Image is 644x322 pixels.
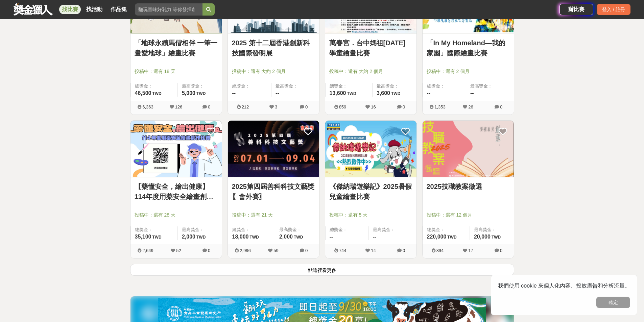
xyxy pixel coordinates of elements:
[474,226,510,233] span: 最高獎金：
[182,83,218,90] span: 最高獎金：
[232,83,267,90] span: 總獎金：
[339,248,347,253] span: 744
[427,181,510,192] a: 2025技職教案徵選
[492,235,501,240] span: TWD
[329,68,412,75] span: 投稿中：還有 大約 2 個月
[468,248,473,253] span: 17
[470,83,510,90] span: 最高獎金：
[182,234,195,240] span: 2,000
[468,104,473,109] span: 26
[196,235,206,240] span: TWD
[249,235,259,240] span: TWD
[500,104,502,109] span: 0
[240,248,251,253] span: 2,996
[142,248,153,253] span: 2,649
[498,283,630,289] span: 我們使用 cookie 來個人化內容、投放廣告和分析流量。
[436,248,444,253] span: 894
[377,90,390,96] span: 3,600
[208,104,210,109] span: 0
[135,226,173,233] span: 總獎金：
[276,90,279,96] span: --
[242,104,249,109] span: 212
[232,226,271,233] span: 總獎金：
[329,212,412,219] span: 投稿中：還有 5 天
[305,248,308,253] span: 0
[228,121,319,177] img: Cover Image
[232,90,236,96] span: --
[403,104,405,109] span: 0
[142,104,153,109] span: 6,363
[182,226,218,233] span: 最高獎金：
[447,235,456,240] span: TWD
[329,181,412,202] a: 《傑納瑞遊樂記》2025暑假兒童繪畫比賽
[152,91,161,96] span: TWD
[329,38,412,58] a: 萬春宮．台中媽祖[DATE]學童繪畫比賽
[427,226,466,233] span: 總獎金：
[427,90,431,96] span: --
[330,90,346,96] span: 13,600
[276,83,315,90] span: 最高獎金：
[152,235,161,240] span: TWD
[279,234,293,240] span: 2,000
[273,248,278,253] span: 59
[427,38,510,58] a: 「In My Homeland—我的家園」國際繪畫比賽
[373,226,412,233] span: 最高獎金：
[339,104,347,109] span: 859
[232,68,315,75] span: 投稿中：還有 大約 2 個月
[279,226,315,233] span: 最高獎金：
[403,248,405,253] span: 0
[182,90,195,96] span: 5,000
[135,234,151,240] span: 35,100
[423,121,514,177] img: Cover Image
[232,234,249,240] span: 18,000
[59,5,81,14] a: 找比賽
[371,248,376,253] span: 14
[208,248,210,253] span: 0
[135,68,218,75] span: 投稿中：還有 18 天
[371,104,376,109] span: 16
[391,91,400,96] span: TWD
[423,121,514,177] a: Cover Image
[427,83,462,90] span: 總獎金：
[597,4,630,15] div: 登入 / 註冊
[84,5,105,14] a: 找活動
[596,297,630,308] button: 確定
[130,121,222,177] a: Cover Image
[294,235,303,240] span: TWD
[135,38,218,58] a: 「地球永續馬偕相伴 一筆一畫愛地球」繪畫比賽
[330,226,365,233] span: 總獎金：
[434,104,446,109] span: 1,353
[305,104,308,109] span: 0
[474,234,491,240] span: 20,000
[470,90,474,96] span: --
[135,3,202,16] input: 翻玩臺味好乳力 等你發揮創意！
[377,83,412,90] span: 最高獎金：
[135,90,151,96] span: 46,500
[176,248,181,253] span: 52
[108,5,129,14] a: 作品集
[232,212,315,219] span: 投稿中：還有 21 天
[347,91,356,96] span: TWD
[232,181,315,202] a: 2025第四屆善科科技文藝獎〖會外賽〗
[135,212,218,219] span: 投稿中：還有 28 天
[373,234,377,240] span: --
[427,234,447,240] span: 220,000
[427,212,510,219] span: 投稿中：還有 12 個月
[130,264,514,276] button: 點這裡看更多
[330,83,368,90] span: 總獎金：
[130,121,222,177] img: Cover Image
[427,68,510,75] span: 投稿中：還有 2 個月
[228,121,319,177] a: Cover Image
[196,91,206,96] span: TWD
[325,121,416,177] img: Cover Image
[325,121,416,177] a: Cover Image
[500,248,502,253] span: 0
[330,234,333,240] span: --
[135,181,218,202] a: 【藥懂安全，繪出健康】114年度用藥安全繪畫創作比賽
[559,4,593,15] a: 辦比賽
[175,104,183,109] span: 126
[275,104,277,109] span: 3
[232,38,315,58] a: 2025 第十二屆香港創新科技國際發明展
[135,83,173,90] span: 總獎金：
